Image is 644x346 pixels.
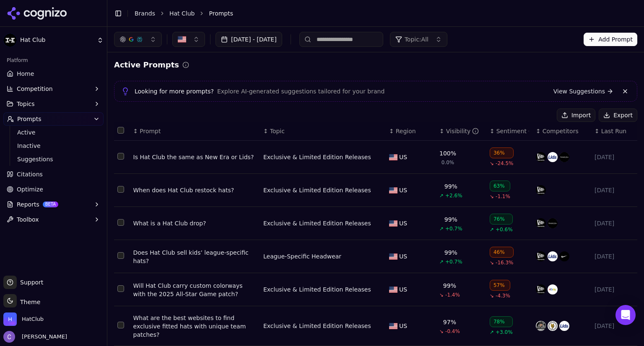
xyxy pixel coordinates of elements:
[263,127,382,135] div: ↕Topic
[595,186,634,194] div: [DATE]
[399,252,407,261] span: US
[490,280,510,291] div: 57%
[209,9,233,18] span: Prompts
[17,200,39,209] span: Reports
[601,127,626,135] span: Last Run
[133,127,257,135] div: ↕Prompt
[17,100,35,108] span: Topics
[3,198,104,211] button: ReportsBETA
[135,9,621,18] nav: breadcrumb
[133,186,257,194] a: When does Hat Club restock hats?
[444,182,457,191] div: 99%
[595,322,634,330] div: [DATE]
[443,318,456,326] div: 97%
[399,153,407,161] span: US
[178,35,186,44] img: United States
[3,331,15,343] img: Chris Hayes
[490,329,494,336] span: ↗
[490,316,513,327] div: 78%
[389,154,397,160] img: US flag
[117,322,124,328] button: Select row 16
[263,252,341,261] a: League-Specific Headwear
[135,10,155,17] a: Brands
[548,321,558,331] img: myfitteds
[445,192,462,199] span: +2.6%
[595,153,634,161] div: [DATE]
[595,252,634,261] div: [DATE]
[17,128,90,137] span: Active
[117,252,124,259] button: Select row 14
[135,87,214,96] span: Looking for more prompts?
[389,187,397,194] img: US flag
[536,152,546,162] img: new era
[3,183,104,196] a: Optimize
[133,219,257,227] a: What is a Hat Club drop?
[490,292,494,299] span: ↘
[133,248,257,265] div: Does Hat Club sell kids’ league-specific hats?
[490,193,494,200] span: ↘
[263,219,371,227] div: Exclusive & Limited Edition Releases
[169,9,195,18] a: Hat Club
[486,122,532,141] th: sentiment
[133,281,257,298] a: Will Hat Club carry custom colorways with the 2025 All-Star Game patch?
[43,201,58,207] span: BETA
[536,218,546,228] img: new era
[445,258,462,265] span: +0.7%
[17,85,53,93] span: Competition
[389,220,397,227] img: US flag
[389,323,397,329] img: US flag
[595,127,634,135] div: ↕Last Run
[405,35,428,44] span: Topic: All
[543,127,579,135] span: Competitors
[445,225,462,232] span: +0.7%
[439,258,444,265] span: ↗
[615,305,636,325] div: Open Intercom Messenger
[263,186,371,194] a: Exclusive & Limited Edition Releases
[3,168,104,181] a: Citations
[20,36,93,44] span: Hat Club
[584,33,637,46] button: Add Prompt
[439,192,444,199] span: ↗
[3,331,67,343] button: Open user button
[18,333,67,341] span: [PERSON_NAME]
[17,185,43,194] span: Optimize
[3,312,17,326] img: HatClub
[490,214,513,225] div: 76%
[260,122,386,141] th: Topic
[399,285,407,294] span: US
[490,259,494,266] span: ↘
[3,67,104,80] a: Home
[536,185,546,195] img: new era
[439,149,456,158] div: 100%
[439,292,444,298] span: ↘
[17,170,43,178] span: Citations
[263,322,371,330] a: Exclusive & Limited Edition Releases
[399,219,407,227] span: US
[532,122,591,141] th: Competitors
[445,292,460,298] span: -1.4%
[22,315,44,323] span: HatClub
[536,251,546,261] img: new era
[3,213,104,226] button: Toolbox
[133,153,257,161] a: Is Hat Club the same as New Era or Lids?
[117,153,124,160] button: Select row 11
[595,285,634,294] div: [DATE]
[3,34,17,47] img: Hat Club
[263,285,371,294] a: Exclusive & Limited Edition Releases
[496,329,513,336] span: +3.0%
[490,160,494,167] span: ↘
[263,153,371,161] div: Exclusive & Limited Edition Releases
[14,153,93,165] a: Suggestions
[490,127,529,135] div: ↕Sentiment
[399,186,407,194] span: US
[620,86,630,96] button: Dismiss banner
[117,127,124,134] button: Select all rows
[444,215,457,224] div: 99%
[130,122,260,141] th: Prompt
[386,122,436,141] th: Region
